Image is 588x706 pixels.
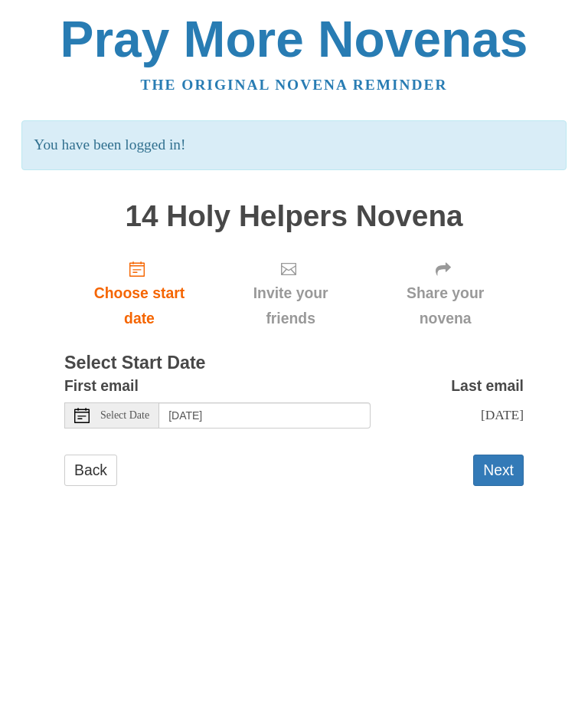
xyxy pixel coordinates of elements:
[214,248,367,339] div: Click "Next" to confirm your start date first.
[60,11,528,67] a: Pray More Novenas
[100,410,149,421] span: Select Date
[367,248,524,339] div: Click "Next" to confirm your start date first.
[473,455,524,486] button: Next
[451,373,524,399] label: Last email
[230,281,351,331] span: Invite your friends
[64,248,214,339] a: Choose start date
[382,281,508,331] span: Share your novena
[64,353,524,373] h3: Select Start Date
[481,407,524,422] span: [DATE]
[80,281,199,331] span: Choose start date
[64,455,117,486] a: Back
[141,77,448,93] a: The original novena reminder
[64,200,524,233] h1: 14 Holy Helpers Novena
[21,120,566,170] p: You have been logged in!
[64,373,139,399] label: First email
